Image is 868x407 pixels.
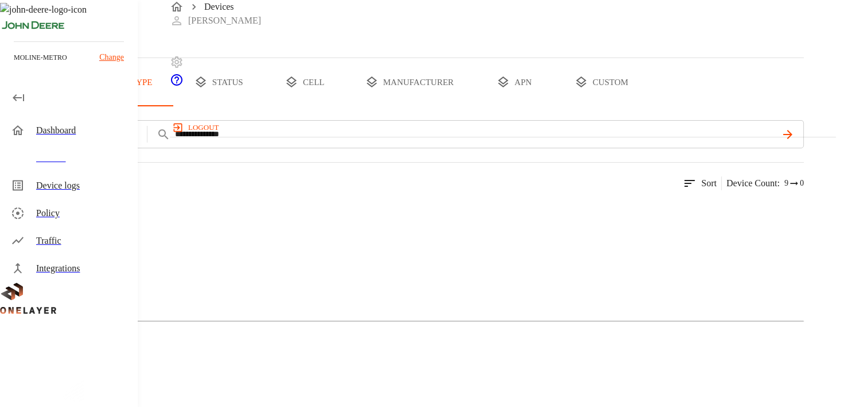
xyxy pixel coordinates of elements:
li: 4 Models [23,345,804,359]
li: 497 Devices [23,331,804,345]
button: logout [170,118,223,137]
span: 9 [784,178,788,189]
span: Support Portal [170,79,184,89]
p: Sort [701,176,717,190]
p: [PERSON_NAME] [188,14,261,28]
a: onelayer-support [170,79,184,89]
a: logout [170,118,836,137]
span: 0 [800,178,804,189]
p: Device count : [726,176,780,190]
